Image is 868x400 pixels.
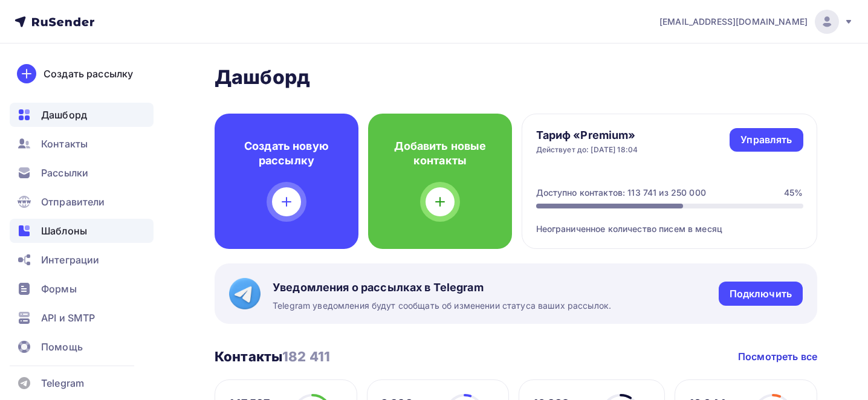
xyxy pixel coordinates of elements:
span: Telegram уведомления будут сообщать об изменении статуса ваших рассылок. [273,300,611,312]
span: 182 411 [282,349,330,364]
span: Контакты [41,137,88,151]
div: Доступно контактов: 113 741 из 250 000 [536,187,706,199]
a: Отправители [10,190,154,214]
h4: Добавить новые контакты [387,139,493,168]
a: Формы [10,277,154,301]
span: Формы [41,282,77,296]
span: Рассылки [41,166,88,180]
div: Действует до: [DATE] 18:04 [536,145,638,155]
div: Создать рассылку [44,66,133,81]
a: Контакты [10,132,154,156]
div: Подключить [730,287,792,301]
span: API и SMTP [41,311,95,325]
a: Дашборд [10,103,154,127]
span: [EMAIL_ADDRESS][DOMAIN_NAME] [659,16,808,28]
span: Интеграции [41,253,99,267]
h4: Создать новую рассылку [234,139,339,168]
span: Шаблоны [41,224,87,238]
div: Управлять [740,133,792,147]
h2: Дашборд [215,65,817,89]
a: Рассылки [10,161,154,185]
h3: Контакты [215,348,330,365]
span: Отправители [41,195,105,209]
a: [EMAIL_ADDRESS][DOMAIN_NAME] [659,10,853,34]
h4: Тариф «Premium» [536,128,638,143]
div: Неограниченное количество писем в месяц [536,208,803,235]
span: Дашборд [41,108,87,122]
span: Помощь [41,340,83,354]
a: Шаблоны [10,219,154,243]
span: Уведомления о рассылках в Telegram [273,280,611,295]
a: Посмотреть все [738,349,817,364]
span: Telegram [41,376,84,390]
div: 45% [784,187,803,199]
